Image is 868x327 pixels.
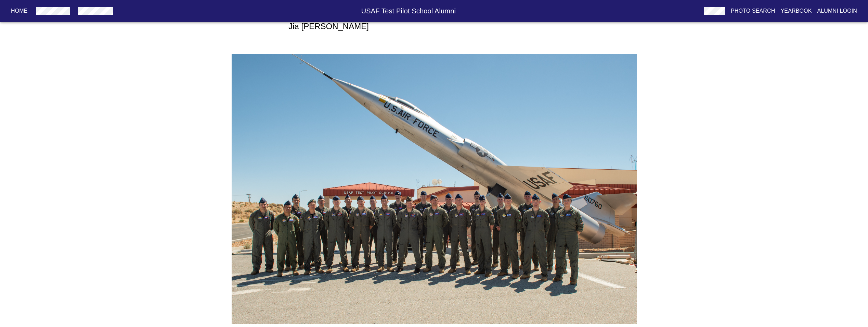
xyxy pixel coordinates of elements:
[817,7,857,15] p: Alumni Login
[815,5,860,17] button: Alumni Login
[288,21,369,32] h5: Jia [PERSON_NAME]
[778,5,814,17] button: Yearbook
[728,5,778,17] button: Photo Search
[731,7,775,15] p: Photo Search
[116,5,701,16] h6: USAF Test Pilot School Alumni
[232,54,637,324] img: undefined 1
[11,7,28,15] p: Home
[780,7,812,15] p: Yearbook
[8,5,30,17] button: Home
